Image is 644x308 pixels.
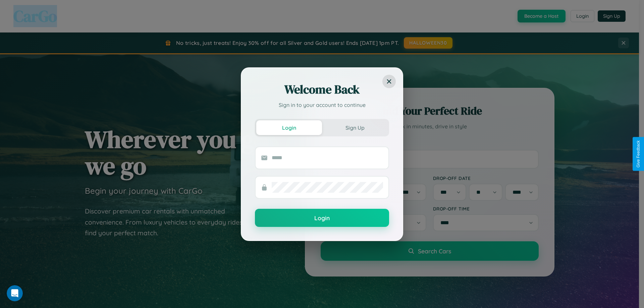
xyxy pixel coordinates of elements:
[636,140,641,168] div: Give Feedback
[322,120,388,135] button: Sign Up
[255,81,389,98] h2: Welcome Back
[255,209,389,227] button: Login
[7,285,23,301] iframe: Intercom live chat
[256,120,322,135] button: Login
[255,101,389,109] p: Sign in to your account to continue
